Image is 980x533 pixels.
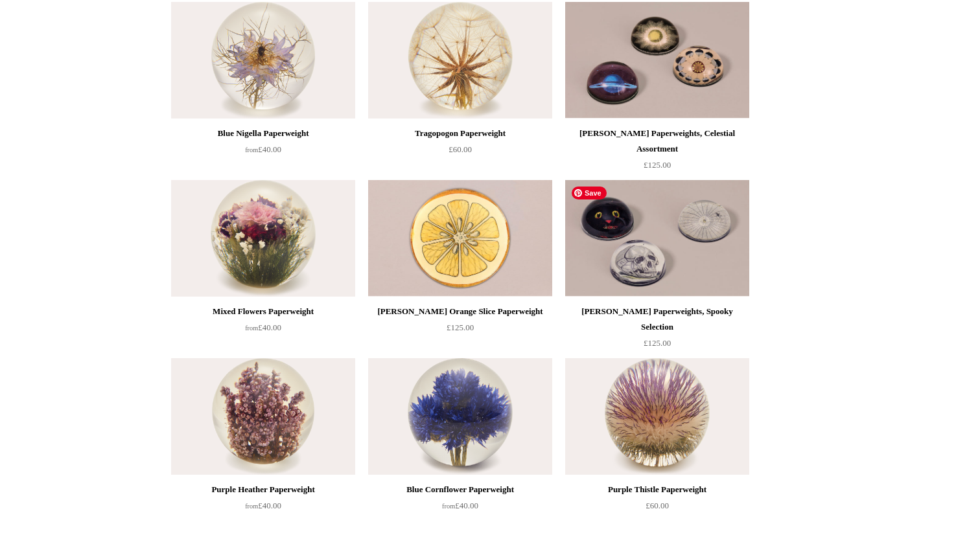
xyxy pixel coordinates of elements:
[565,180,749,297] a: John Derian Paperweights, Spooky Selection John Derian Paperweights, Spooky Selection
[245,503,258,510] span: from
[568,126,746,157] div: [PERSON_NAME] Paperweights, Celestial Assortment
[447,323,474,332] span: £125.00
[565,358,749,475] img: Purple Thistle Paperweight
[171,2,355,119] a: Blue Nigella Paperweight Blue Nigella Paperweight
[171,180,355,297] a: Mixed Flowers Paperweight Mixed Flowers Paperweight
[171,358,355,475] img: Purple Heather Paperweight
[245,146,258,153] span: from
[565,2,749,119] a: John Derian Paperweights, Celestial Assortment John Derian Paperweights, Celestial Assortment
[371,482,549,497] div: Blue Cornflower Paperweight
[368,358,552,475] img: Blue Cornflower Paperweight
[171,304,355,357] a: Mixed Flowers Paperweight from£40.00
[565,304,749,357] a: [PERSON_NAME] Paperweights, Spooky Selection £125.00
[644,160,671,170] span: £125.00
[171,2,355,119] img: Blue Nigella Paperweight
[245,144,281,154] span: £40.00
[245,323,281,332] span: £40.00
[371,304,549,319] div: [PERSON_NAME] Orange Slice Paperweight
[572,187,607,199] span: Save
[368,304,552,357] a: [PERSON_NAME] Orange Slice Paperweight £125.00
[368,358,552,475] a: Blue Cornflower Paperweight Blue Cornflower Paperweight
[644,338,671,348] span: £125.00
[174,304,352,319] div: Mixed Flowers Paperweight
[565,126,749,179] a: [PERSON_NAME] Paperweights, Celestial Assortment £125.00
[449,144,472,154] span: £60.00
[171,358,355,475] a: Purple Heather Paperweight Purple Heather Paperweight
[568,482,746,497] div: Purple Thistle Paperweight
[245,501,281,510] span: £40.00
[174,482,352,497] div: Purple Heather Paperweight
[442,503,455,510] span: from
[371,126,549,141] div: Tragopogon Paperweight
[368,2,552,119] img: Tragopogon Paperweight
[442,501,478,510] span: £40.00
[245,324,258,332] span: from
[174,126,352,141] div: Blue Nigella Paperweight
[171,126,355,179] a: Blue Nigella Paperweight from£40.00
[565,2,749,119] img: John Derian Paperweights, Celestial Assortment
[565,180,749,297] img: John Derian Paperweights, Spooky Selection
[171,180,355,297] img: Mixed Flowers Paperweight
[565,358,749,475] a: Purple Thistle Paperweight Purple Thistle Paperweight
[368,180,552,297] a: John Derian Orange Slice Paperweight John Derian Orange Slice Paperweight
[368,180,552,297] img: John Derian Orange Slice Paperweight
[368,2,552,119] a: Tragopogon Paperweight Tragopogon Paperweight
[646,501,669,510] span: £60.00
[568,304,746,335] div: [PERSON_NAME] Paperweights, Spooky Selection
[368,126,552,179] a: Tragopogon Paperweight £60.00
